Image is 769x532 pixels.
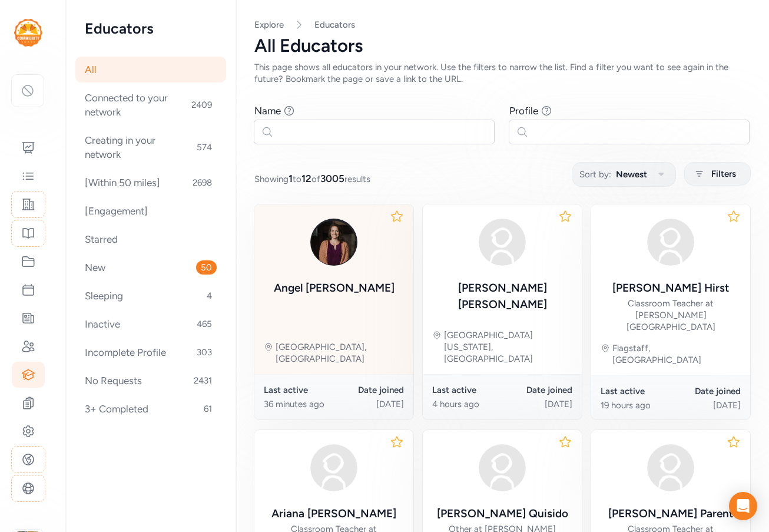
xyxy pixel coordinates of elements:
nav: Breadcrumb [254,19,750,31]
img: avatar38fbb18c.svg [642,214,699,270]
span: 2409 [187,98,217,112]
div: Creating in your network [75,127,226,167]
span: 465 [192,317,217,331]
span: 2431 [189,374,217,388]
span: 61 [199,402,217,416]
div: Open Intercom Messenger [729,492,757,520]
div: [DATE] [502,398,572,410]
div: [PERSON_NAME] Hirst [612,280,729,296]
div: [PERSON_NAME] Parent [608,505,733,522]
div: [Engagement] [75,198,226,224]
span: 50 [196,260,217,275]
span: Newest [616,167,647,181]
span: 2698 [188,176,217,190]
div: New [75,255,226,280]
div: [GEOGRAPHIC_DATA][US_STATE], [GEOGRAPHIC_DATA] [444,329,572,365]
img: avatar38fbb18c.svg [306,440,362,496]
div: All Educators [254,35,750,57]
div: [PERSON_NAME] [PERSON_NAME] [432,280,572,313]
span: 1 [289,173,293,184]
div: Date joined [334,384,404,396]
div: [DATE] [334,398,404,410]
div: Starred [75,226,226,252]
div: Sleeping [75,283,226,309]
span: 303 [192,345,217,359]
div: [Within 50 miles] [75,170,226,196]
span: Showing to of results [254,171,370,186]
div: 4 hours ago [432,398,502,410]
span: Filters [711,167,736,181]
button: Sort by:Newest [572,162,676,187]
span: 12 [301,173,311,184]
span: 3005 [320,173,344,184]
div: Ariana [PERSON_NAME] [271,505,396,522]
div: No Requests [75,368,226,394]
span: 4 [202,289,217,303]
a: Educators [314,19,355,31]
h2: Educators [85,19,217,38]
img: avatar38fbb18c.svg [642,440,699,496]
div: Connected to your network [75,85,226,125]
div: [PERSON_NAME] Quisido [437,505,568,522]
span: Sort by: [579,167,611,181]
div: Last active [601,385,671,397]
div: 36 minutes ago [264,398,334,410]
div: Last active [432,384,502,396]
div: This page shows all educators in your network. Use the filters to narrow the list. Find a filter ... [254,61,750,85]
img: FioEmtQySGO3A1tLSfZr [306,214,362,270]
div: 19 hours ago [601,399,671,411]
div: All [75,57,226,82]
div: Flagstaff, [GEOGRAPHIC_DATA] [612,342,741,366]
div: [DATE] [671,399,741,411]
img: avatar38fbb18c.svg [474,440,531,496]
span: 574 [192,140,217,154]
a: Explore [254,19,284,30]
div: Angel [PERSON_NAME] [274,280,395,296]
div: Inactive [75,311,226,337]
div: Date joined [502,384,572,396]
img: avatar38fbb18c.svg [474,214,531,270]
div: Name [254,104,281,118]
div: Date joined [671,385,741,397]
div: Classroom Teacher at [PERSON_NAME][GEOGRAPHIC_DATA] [601,298,741,333]
div: Last active [264,384,334,396]
div: Incomplete Profile [75,339,226,365]
img: logo [14,19,42,47]
div: Profile [509,104,538,118]
div: [GEOGRAPHIC_DATA], [GEOGRAPHIC_DATA] [276,341,404,365]
div: 3+ Completed [75,396,226,422]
